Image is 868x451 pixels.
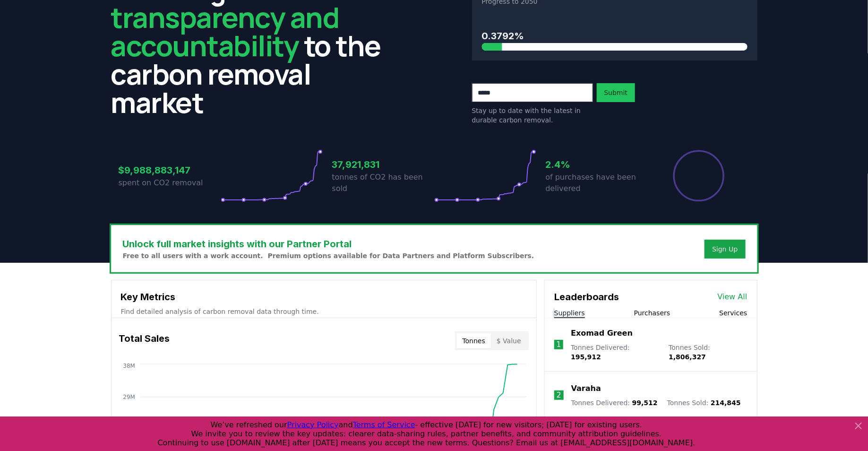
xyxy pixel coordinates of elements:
[597,83,636,102] button: Submit
[119,331,170,350] h3: Total Sales
[719,308,747,318] button: Services
[718,291,748,303] a: View All
[554,290,619,304] h3: Leaderboards
[632,399,658,407] span: 99,512
[554,308,585,318] button: Suppliers
[123,363,135,369] tspan: 38M
[571,328,633,339] a: Exomad Green
[121,290,527,304] h3: Key Metrics
[121,307,527,316] p: Find detailed analysis of carbon removal data through time.
[669,343,747,362] p: Tonnes Sold :
[491,333,527,348] button: $ Value
[332,172,434,194] p: tonnes of CO2 has been sold
[669,353,706,361] span: 1,806,327
[667,398,741,408] p: Tonnes Sold :
[634,308,670,318] button: Purchasers
[119,163,221,177] h3: $9,988,883,147
[546,157,648,172] h3: 2.4%
[332,157,434,172] h3: 37,921,831
[571,353,601,361] span: 195,912
[571,383,601,394] a: Varaha
[482,29,748,43] h3: 0.3792%
[123,237,534,251] h3: Unlock full market insights with our Partner Portal
[712,244,738,254] a: Sign Up
[123,394,135,400] tspan: 29M
[557,390,561,401] p: 2
[672,149,725,202] div: Percentage of sales delivered
[705,240,745,259] button: Sign Up
[472,106,593,125] p: Stay up to date with the latest in durable carbon removal.
[457,333,491,348] button: Tonnes
[119,177,221,189] p: spent on CO2 removal
[571,398,658,408] p: Tonnes Delivered :
[556,339,561,350] p: 1
[571,343,659,362] p: Tonnes Delivered :
[546,172,648,194] p: of purchases have been delivered
[711,399,741,407] span: 214,845
[123,251,534,260] p: Free to all users with a work account. Premium options available for Data Partners and Platform S...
